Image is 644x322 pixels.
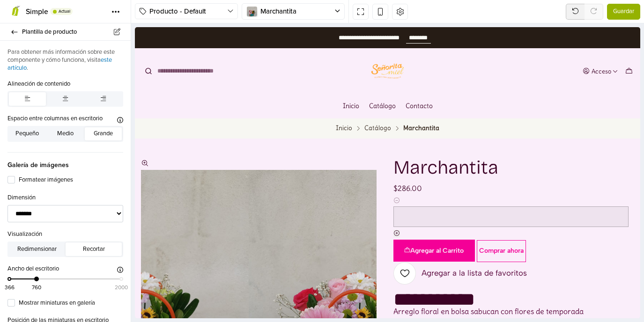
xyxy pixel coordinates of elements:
img: Señorita miel [232,32,273,56]
label: Ancho del escritorio [7,264,59,274]
p: Arreglo floral en bolsa sabucan con flores de temporada [259,278,494,290]
span: 2000 [115,283,128,292]
a: Inicio [208,67,224,90]
span: Galería de imágenes [7,152,123,170]
a: Catálogo [234,67,261,90]
button: Grande [85,127,122,140]
h1: Marchantita [259,131,494,150]
span: Plantilla de producto [22,25,119,38]
button: Reducir cantidad [259,170,265,177]
button: Carro [489,37,500,51]
button: Producto - Default [135,3,238,19]
label: Dimensión [7,193,36,203]
label: Mostrar miniaturas en galería [19,299,123,308]
span: Agregar a la lista de favoritos [287,242,392,250]
span: Guardar [613,7,634,16]
span: Simple [26,7,48,16]
p: Para obtener más información sobre este componente y cómo funciona, visita . [7,48,123,72]
a: Contacto [271,67,298,90]
button: Aumentar cantidad [259,203,265,210]
button: Recortar [66,242,122,256]
span: Actual [59,9,70,14]
button: Medio [47,127,84,140]
label: Visualización [7,230,42,239]
button: Guardar [607,4,640,20]
a: este artículo [7,56,112,72]
span: 366 [5,283,15,292]
button: Agregar al Carrito [259,212,341,234]
label: Alineación de contenido [7,80,70,89]
label: Espacio entre columnas en escritorio [7,114,103,124]
button: Comprar ahora [342,213,391,235]
button: Submit [6,35,22,53]
button: Acceso [446,37,485,51]
div: Acceso [457,41,476,47]
a: Inicio [201,98,217,104]
button: Redimensionar [9,242,65,256]
span: 760 [32,283,41,292]
li: Marchantita [268,98,304,105]
button: Agregar a la lista de favoritos [259,235,392,257]
button: Pequeño [9,127,46,140]
a: Catálogo [229,98,256,104]
label: Formatear imágenes [19,176,123,185]
span: $286.00 [259,156,287,166]
span: Producto - Default [149,6,227,17]
span: Agregar al Carrito [275,220,329,227]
